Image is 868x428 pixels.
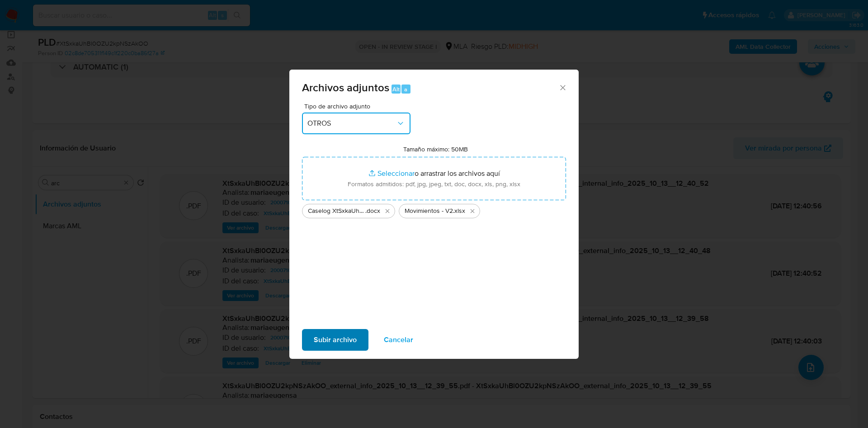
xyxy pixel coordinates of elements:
[304,103,413,109] span: Tipo de archivo adjunto
[467,206,478,216] button: Eliminar Movimientos - V2.xlsx
[558,83,566,91] button: Cerrar
[403,145,468,153] label: Tamaño máximo: 50MB
[453,207,465,216] span: .xlsx
[405,207,453,216] span: Movimientos - V2
[404,85,407,94] span: a
[372,329,425,351] button: Cancelar
[307,119,396,128] span: OTROS
[308,207,365,216] span: Caselog XtSxkaUhBl0OZU2kpNSzAkOO_2025_09_17_20_35_31 (1)
[384,330,413,350] span: Cancelar
[392,85,400,94] span: Alt
[382,206,393,216] button: Eliminar Caselog XtSxkaUhBl0OZU2kpNSzAkOO_2025_09_17_20_35_31 (1).docx
[314,330,357,350] span: Subir archivo
[302,329,368,351] button: Subir archivo
[302,200,566,218] ul: Archivos seleccionados
[302,113,410,134] button: OTROS
[365,207,380,216] span: .docx
[302,80,389,95] span: Archivos adjuntos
